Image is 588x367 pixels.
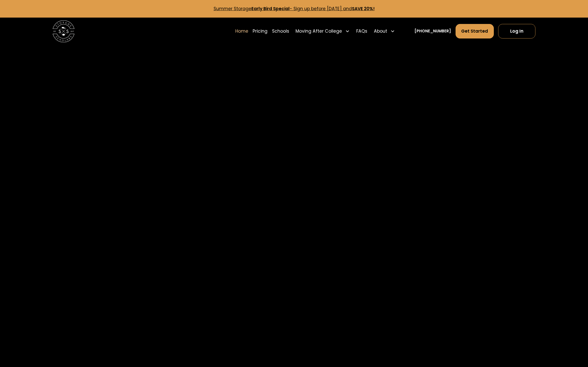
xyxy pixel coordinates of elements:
img: Storage Scholars main logo [53,20,75,42]
a: Get Started [456,24,494,39]
a: Pricing [253,23,267,39]
a: Schools [272,23,289,39]
a: Home [235,23,248,39]
a: [PHONE_NUMBER] [414,28,451,34]
a: Log In [498,24,535,39]
a: Summer StorageEarly Bird Special- Sign up before [DATE] andSAVE 20%! [214,6,375,12]
strong: Early Bird Special [251,6,290,12]
strong: SAVE 20%! [352,6,375,12]
div: About [374,28,387,35]
div: Moving After College [296,28,342,35]
a: FAQs [356,23,367,39]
